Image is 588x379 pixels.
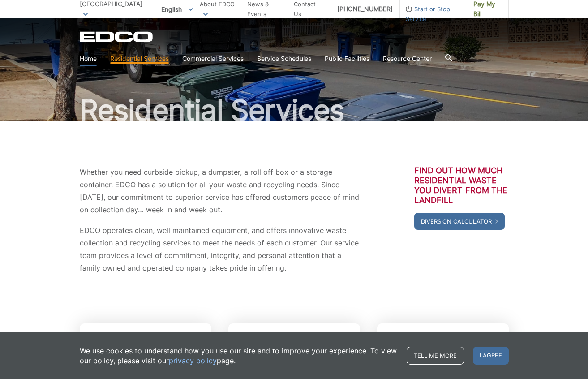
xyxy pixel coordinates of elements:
[473,347,509,365] span: I agree
[383,54,432,64] a: Resource Center
[271,330,351,362] a: Dumpster Service
[122,330,202,362] a: Curbside Pickup
[110,54,169,64] a: Residential Services
[80,31,154,42] a: EDCD logo. Return to the homepage.
[80,54,97,64] a: Home
[420,330,500,362] a: Apartments & Condos
[80,96,509,125] h1: Residential Services
[414,166,509,205] h3: Find out how much residential waste you divert from the landfill
[80,224,360,274] p: EDCO operates clean, well maintained equipment, and offers innovative waste collection and recycl...
[407,347,464,365] a: Tell me more
[257,54,311,64] a: Service Schedules
[80,346,398,366] p: We use cookies to understand how you use our site and to improve your experience. To view our pol...
[182,54,244,64] a: Commercial Services
[80,166,360,216] p: Whether you need curbside pickup, a dumpster, a roll off box or a storage container, EDCO has a s...
[169,356,217,366] a: privacy policy
[155,2,200,17] span: English
[325,54,369,64] a: Public Facilities
[414,213,505,230] a: Diversion Calculator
